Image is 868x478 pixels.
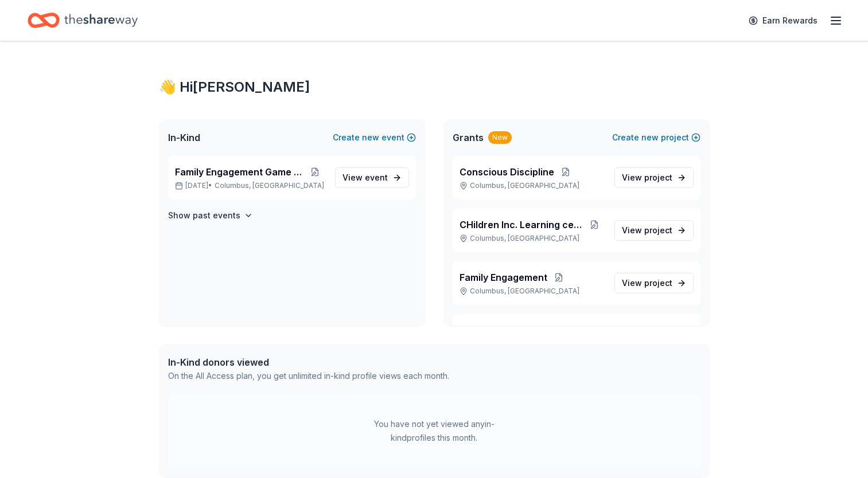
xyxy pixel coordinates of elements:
span: View [622,276,672,290]
a: View project [614,167,694,188]
p: [DATE] • [175,181,326,190]
span: View [622,171,672,185]
span: event [365,173,388,182]
button: Show past events [168,209,253,222]
p: Columbus, [GEOGRAPHIC_DATA] [460,287,605,296]
span: project [644,278,672,288]
span: Grants [453,131,484,144]
span: In-Kind [168,131,200,144]
button: Createnewproject [612,131,700,144]
span: View [622,224,672,237]
div: 👋 Hi [PERSON_NAME] [159,78,710,96]
span: project [644,173,672,182]
span: new [641,131,659,144]
div: New [488,131,512,144]
h4: Show past events [168,209,240,222]
button: Createnewevent [333,131,416,144]
span: CHildren Inc. Learning center [460,218,584,232]
span: new [362,131,379,144]
a: View project [614,220,694,241]
span: View [342,171,388,185]
span: Columbus, [GEOGRAPHIC_DATA] [215,181,324,190]
span: Family Engagement Game night [175,165,305,179]
span: Conscious Discipline [460,165,554,179]
span: project [644,225,672,235]
div: You have not yet viewed any in-kind profiles this month. [363,417,506,445]
a: Earn Rewards [742,10,824,31]
div: On the All Access plan, you get unlimited in-kind profile views each month. [168,369,449,383]
p: Columbus, [GEOGRAPHIC_DATA] [460,234,605,243]
a: View event [335,167,409,188]
span: Family Engagement [460,271,547,284]
a: View project [614,273,694,293]
span: Children Inc. [460,323,516,337]
div: In-Kind donors viewed [168,355,449,369]
p: Columbus, [GEOGRAPHIC_DATA] [460,181,605,190]
a: Home [28,7,138,34]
